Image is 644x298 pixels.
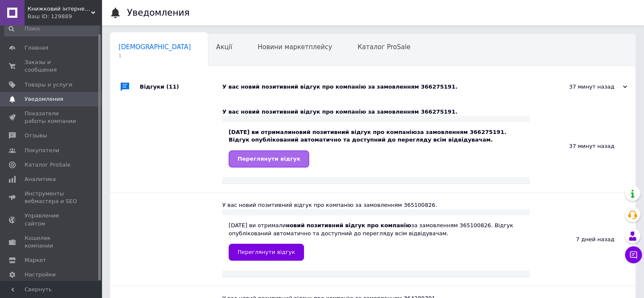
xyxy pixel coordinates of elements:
[238,249,295,255] span: Переглянути відгук
[25,110,78,125] span: Показатели работы компании
[25,147,59,154] span: Покупатели
[25,81,72,89] span: Товары и услуги
[229,128,523,167] div: [DATE] ви отримали за замовленням 366275191. Відгук опублікований автоматично та доступний до пер...
[119,53,191,59] span: 1
[25,256,46,264] span: Маркет
[238,156,300,162] span: Переглянути відгук
[25,161,70,169] span: Каталог ProSale
[25,271,55,279] span: Настройки
[25,44,48,52] span: Главная
[28,13,102,20] div: Ваш ID: 129889
[222,83,542,91] div: У вас новий позитивний відгук про компанію за замовленням 366275191.
[25,132,47,139] span: Отзывы
[229,222,523,260] div: [DATE] ви отримали за замовленням 365100826. Відгук опублікований автоматично та доступний до пер...
[222,108,530,116] div: У вас новий позитивний відгук про компанію за замовленням 366275191.
[357,43,410,51] span: Каталог ProSale
[257,43,332,51] span: Новини маркетплейсу
[542,83,627,91] div: 37 минут назад
[625,246,642,263] button: Чат с покупателем
[530,193,636,286] div: 7 дней назад
[286,222,411,228] b: новий позитивний відгук про компанію
[4,21,100,36] input: Поиск
[25,58,78,74] span: Заказы и сообщения
[119,43,191,51] span: [DEMOGRAPHIC_DATA]
[25,95,63,103] span: Уведомления
[530,100,636,192] div: 37 минут назад
[28,5,91,13] span: Книжковий інтернет-магазин ProfiBooks
[127,8,190,18] h1: Уведомления
[25,190,78,205] span: Инструменты вебмастера и SEO
[229,150,309,167] a: Переглянути відгук
[222,201,530,209] div: У вас новий позитивний відгук про компанію за замовленням 365100826.
[229,244,304,261] a: Переглянути відгук
[216,43,232,51] span: Акції
[25,234,78,250] span: Кошелек компании
[140,74,222,100] div: Відгуки
[166,84,179,90] span: (11)
[25,175,56,183] span: Аналитика
[25,212,78,227] span: Управление сайтом
[292,129,417,135] b: новий позитивний відгук про компанію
